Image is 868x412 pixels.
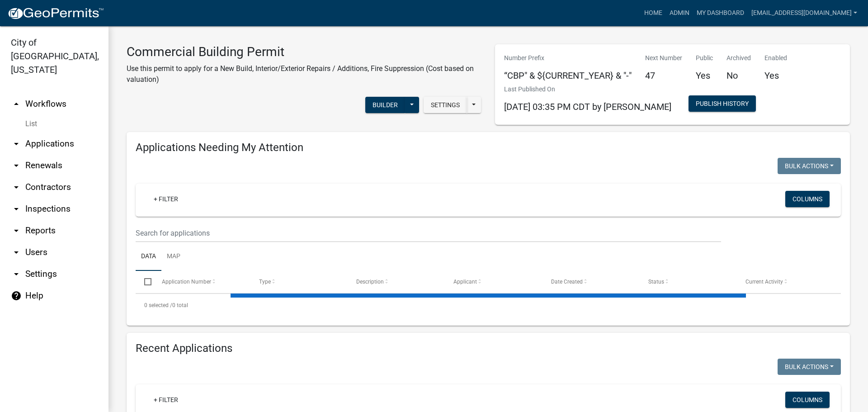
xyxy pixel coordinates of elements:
[778,359,841,375] button: Bulk Actions
[764,53,787,63] p: Enabled
[696,70,713,81] h5: Yes
[11,204,22,214] i: arrow_drop_down
[648,279,664,285] span: Status
[504,53,632,63] p: Number Prefix
[666,5,693,22] a: Admin
[504,85,671,94] p: Last Published On
[764,70,787,81] h5: Yes
[136,294,841,317] div: 0 total
[136,224,721,242] input: Search for applications
[365,97,405,113] button: Builder
[11,99,22,109] i: arrow_drop_up
[146,392,185,408] a: + Filter
[161,242,186,271] a: Map
[11,269,22,279] i: arrow_drop_down
[11,160,22,171] i: arrow_drop_down
[745,279,783,285] span: Current Activity
[136,271,153,293] datatable-header-cell: Select
[11,290,22,301] i: help
[11,182,22,193] i: arrow_drop_down
[153,271,250,293] datatable-header-cell: Application Number
[696,53,713,63] p: Public
[146,191,185,207] a: + Filter
[453,279,477,285] span: Applicant
[726,70,751,81] h5: No
[778,158,841,174] button: Bulk Actions
[726,53,751,63] p: Archived
[645,53,682,63] p: Next Number
[504,70,632,81] h5: “CBP" & ${CURRENT_YEAR} & "-"
[136,141,841,154] h4: Applications Needing My Attention
[356,279,384,285] span: Description
[689,101,756,108] wm-modal-confirm: Workflow Publish History
[785,191,830,207] button: Columns
[11,225,22,236] i: arrow_drop_down
[259,279,271,285] span: Type
[127,44,481,60] h3: Commercial Building Permit
[641,5,666,22] a: Home
[645,70,682,81] h5: 47
[551,279,583,285] span: Date Created
[785,392,830,408] button: Columns
[424,97,467,113] button: Settings
[162,279,211,285] span: Application Number
[127,63,481,85] p: Use this permit to apply for a New Build, Interior/Exterior Repairs / Additions, Fire Suppression...
[136,342,841,355] h4: Recent Applications
[640,271,737,293] datatable-header-cell: Status
[136,242,161,271] a: Data
[250,271,348,293] datatable-header-cell: Type
[748,5,861,22] a: [EMAIL_ADDRESS][DOMAIN_NAME]
[737,271,834,293] datatable-header-cell: Current Activity
[11,138,22,149] i: arrow_drop_down
[504,101,671,112] span: [DATE] 03:35 PM CDT by [PERSON_NAME]
[542,271,639,293] datatable-header-cell: Date Created
[693,5,748,22] a: My Dashboard
[689,95,756,112] button: Publish History
[144,302,172,308] span: 0 selected /
[11,247,22,258] i: arrow_drop_down
[445,271,542,293] datatable-header-cell: Applicant
[348,271,445,293] datatable-header-cell: Description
